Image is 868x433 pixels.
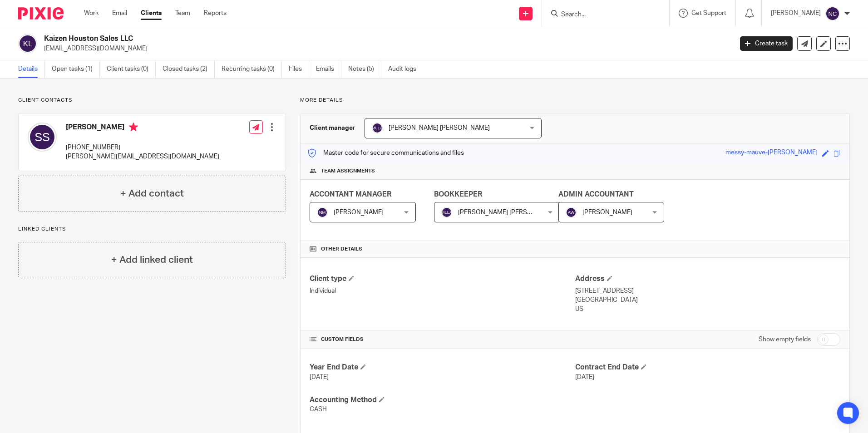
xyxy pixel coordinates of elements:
p: More details [300,97,850,104]
span: Get Support [691,10,726,16]
a: Clients [141,9,162,18]
h4: Contract End Date [575,363,840,372]
p: [GEOGRAPHIC_DATA] [575,295,840,305]
i: Primary [129,123,138,132]
a: Reports [204,9,227,18]
img: svg%3E [317,207,328,218]
img: svg%3E [372,123,383,133]
h4: Client type [310,274,575,284]
h2: Kaizen Houston Sales LLC [44,34,590,44]
a: Create task [740,36,793,51]
h4: Accounting Method [310,395,575,405]
a: Details [18,60,45,78]
h4: [PERSON_NAME] [66,123,219,134]
span: CASH [310,406,327,413]
span: [PERSON_NAME] [582,209,632,216]
img: Pixie [18,7,64,20]
a: Client tasks (0) [107,60,156,78]
p: Client contacts [18,97,286,104]
img: svg%3E [441,207,452,218]
h4: CUSTOM FIELDS [310,336,575,343]
a: Work [84,9,99,18]
a: Team [175,9,190,18]
span: ACCONTANT MANAGER [310,191,391,198]
span: ADMIN ACCOUNTANT [558,191,634,198]
h4: Year End Date [310,363,575,372]
img: svg%3E [18,34,37,53]
p: [PERSON_NAME] [771,9,821,18]
a: Email [112,9,127,18]
span: BOOKKEEPER [434,191,482,198]
span: [DATE] [575,374,594,380]
a: Files [289,60,309,78]
label: Show empty fields [759,335,811,344]
p: Individual [310,286,575,295]
p: [PHONE_NUMBER] [66,143,219,152]
p: Linked clients [18,226,286,233]
input: Search [560,11,642,19]
a: Recurring tasks (0) [222,60,282,78]
h4: + Add contact [120,187,184,201]
h4: + Add linked client [111,253,193,267]
p: [STREET_ADDRESS] [575,286,840,295]
span: Other details [321,246,362,253]
div: messy-mauve-[PERSON_NAME] [725,148,818,158]
span: [PERSON_NAME] [PERSON_NAME] [458,209,559,216]
a: Notes (5) [348,60,381,78]
p: Master code for secure communications and files [307,148,464,157]
span: Team assignments [321,167,375,175]
a: Open tasks (1) [52,60,100,78]
h4: Address [575,274,840,284]
p: [EMAIL_ADDRESS][DOMAIN_NAME] [44,44,726,53]
span: [PERSON_NAME] [334,209,384,216]
span: [PERSON_NAME] [PERSON_NAME] [389,125,490,131]
img: svg%3E [28,123,57,152]
img: svg%3E [825,6,840,21]
img: svg%3E [566,207,577,218]
p: US [575,305,840,314]
span: [DATE] [310,374,329,380]
a: Audit logs [388,60,423,78]
a: Emails [316,60,341,78]
a: Closed tasks (2) [163,60,215,78]
h3: Client manager [310,123,355,133]
p: [PERSON_NAME][EMAIL_ADDRESS][DOMAIN_NAME] [66,152,219,161]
